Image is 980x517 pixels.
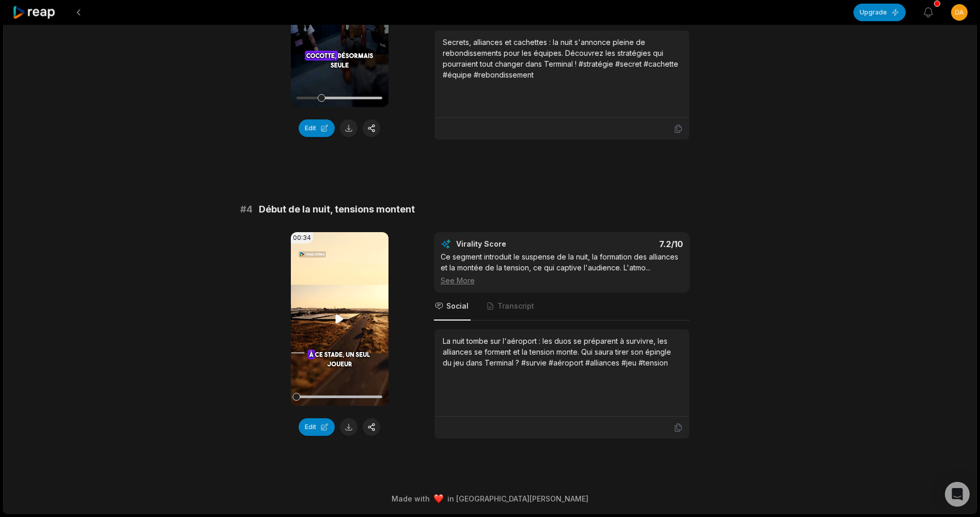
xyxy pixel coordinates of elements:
span: Social [446,301,469,311]
div: Secrets, alliances et cachettes : la nuit s'annonce pleine de rebondissements pour les équipes. D... [443,37,681,80]
button: Upgrade [853,4,906,21]
button: Edit [299,418,335,436]
div: Ce segment introduit le suspense de la nuit, la formation des alliances et la montée de la tensio... [441,251,683,286]
span: Début de la nuit, tensions montent [259,202,415,217]
button: Edit [299,119,335,137]
div: Open Intercom Messenger [945,482,970,507]
div: See More [441,275,683,286]
div: La nuit tombe sur l'aéroport : les duos se préparent à survivre, les alliances se forment et la t... [443,336,681,368]
div: Made with in [GEOGRAPHIC_DATA][PERSON_NAME] [13,493,967,504]
img: heart emoji [434,494,443,504]
span: # 4 [240,202,253,217]
span: Transcript [497,301,534,311]
video: Your browser does not support mp4 format. [291,232,388,406]
nav: Tabs [434,293,690,321]
div: 7.2 /10 [572,239,683,249]
div: Virality Score [456,239,567,249]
